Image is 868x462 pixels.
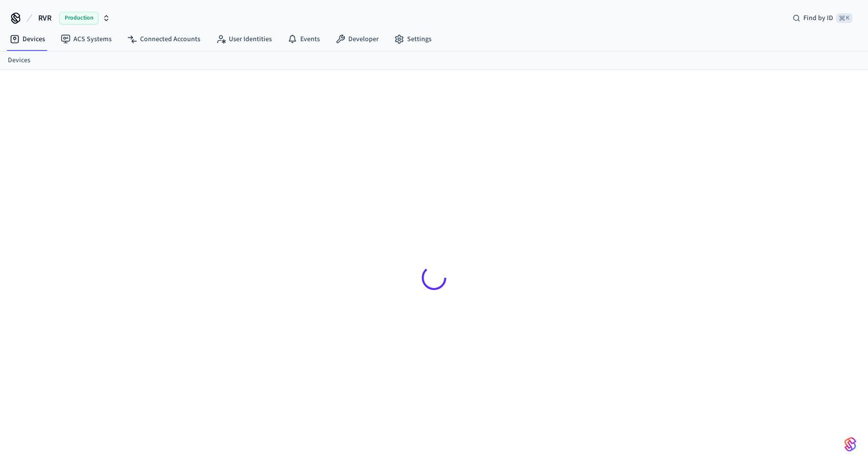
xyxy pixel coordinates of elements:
span: ⌘ K [836,13,852,23]
a: Connected Accounts [120,30,208,48]
div: Find by ID⌘ K [785,9,860,27]
a: Settings [386,30,439,48]
a: Devices [2,30,53,48]
img: SeamLogoGradient.69752ec5.svg [844,437,856,452]
span: Find by ID [803,13,833,23]
a: ACS Systems [53,30,120,48]
a: Developer [328,30,386,48]
a: Devices [8,55,30,66]
a: Events [280,30,328,48]
a: User Identities [208,30,280,48]
span: RVR [38,12,51,24]
span: Production [59,12,98,24]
